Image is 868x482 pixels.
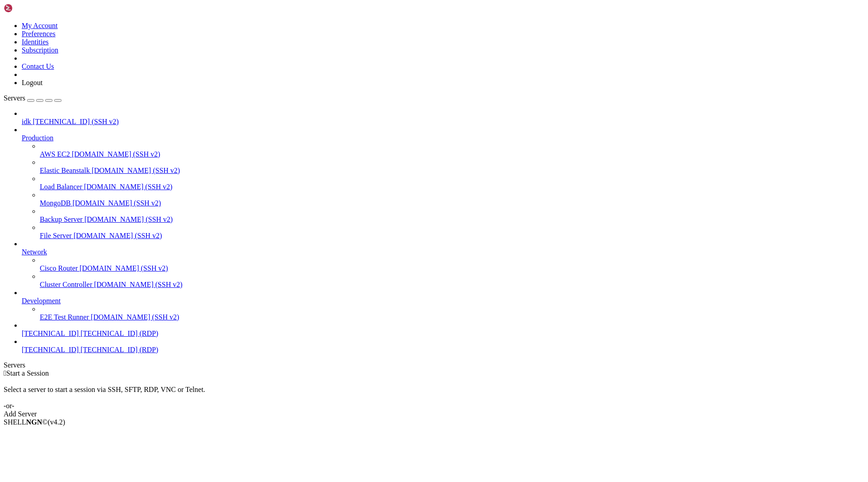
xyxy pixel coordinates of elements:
[22,118,31,125] span: idk
[40,167,90,174] span: Elastic Beanstalk
[4,361,864,369] div: Servers
[4,94,61,102] a: Servers
[40,150,864,158] a: AWS EC2 [DOMAIN_NAME] (SSH v2)
[40,167,864,175] a: Elastic Beanstalk [DOMAIN_NAME] (SSH v2)
[40,199,864,207] a: MongoDB [DOMAIN_NAME] (SSH v2)
[40,175,864,191] li: Load Balancer [DOMAIN_NAME] (SSH v2)
[85,215,173,223] span: [DOMAIN_NAME] (SSH v2)
[40,281,92,288] span: Cluster Controller
[40,313,89,321] span: E2E Test Runner
[74,232,162,239] span: [DOMAIN_NAME] (SSH v2)
[40,215,864,224] a: Backup Server [DOMAIN_NAME] (SSH v2)
[80,264,168,272] span: [DOMAIN_NAME] (SSH v2)
[72,199,161,207] span: [DOMAIN_NAME] (SSH v2)
[40,264,864,272] a: Cisco Router [DOMAIN_NAME] (SSH v2)
[22,118,864,126] a: idk [TECHNICAL_ID] (SSH v2)
[22,289,864,321] li: Development
[22,338,864,354] li: [TECHNICAL_ID] [TECHNICAL_ID] (RDP)
[40,281,864,289] a: Cluster Controller [DOMAIN_NAME] (SSH v2)
[40,264,78,272] span: Cisco Router
[22,297,61,305] span: Development
[22,329,79,337] span: [TECHNICAL_ID]
[22,248,864,256] a: Network
[4,4,56,13] img: Shellngn
[33,118,118,125] span: [TECHNICAL_ID] (SSH v2)
[22,248,47,256] span: Network
[26,418,42,426] b: NGN
[40,313,864,321] a: E2E Test Runner [DOMAIN_NAME] (SSH v2)
[22,30,56,38] a: Preferences
[22,321,864,338] li: [TECHNICAL_ID] [TECHNICAL_ID] (RDP)
[22,346,79,353] span: [TECHNICAL_ID]
[22,79,42,86] a: Logout
[6,369,49,377] span: Start a Session
[91,313,179,321] span: [DOMAIN_NAME] (SSH v2)
[40,183,864,191] a: Load Balancer [DOMAIN_NAME] (SSH v2)
[40,272,864,289] li: Cluster Controller [DOMAIN_NAME] (SSH v2)
[4,377,864,410] div: Select a server to start a session via SSH, SFTP, RDP, VNC or Telnet. -or-
[40,224,864,240] li: File Server [DOMAIN_NAME] (SSH v2)
[72,150,160,158] span: [DOMAIN_NAME] (SSH v2)
[22,126,864,240] li: Production
[40,142,864,158] li: AWS EC2 [DOMAIN_NAME] (SSH v2)
[80,329,158,337] span: [TECHNICAL_ID] (RDP)
[4,418,65,426] span: SHELL ©
[40,199,71,207] span: MongoDB
[22,38,49,46] a: Identities
[22,46,58,54] a: Subscription
[40,232,864,240] a: File Server [DOMAIN_NAME] (SSH v2)
[40,232,72,239] span: File Server
[22,110,864,126] li: idk [TECHNICAL_ID] (SSH v2)
[22,62,54,70] a: Contact Us
[22,22,58,29] a: My Account
[22,134,864,142] a: Production
[40,305,864,321] li: E2E Test Runner [DOMAIN_NAME] (SSH v2)
[40,150,70,158] span: AWS EC2
[4,410,864,418] div: Add Server
[4,369,6,377] span: 
[92,167,180,174] span: [DOMAIN_NAME] (SSH v2)
[40,207,864,224] li: Backup Server [DOMAIN_NAME] (SSH v2)
[48,418,66,426] span: 4.2.0
[80,346,158,353] span: [TECHNICAL_ID] (RDP)
[94,281,183,288] span: [DOMAIN_NAME] (SSH v2)
[22,346,864,354] a: [TECHNICAL_ID] [TECHNICAL_ID] (RDP)
[40,256,864,272] li: Cisco Router [DOMAIN_NAME] (SSH v2)
[22,297,864,305] a: Development
[22,329,864,338] a: [TECHNICAL_ID] [TECHNICAL_ID] (RDP)
[22,240,864,289] li: Network
[40,158,864,175] li: Elastic Beanstalk [DOMAIN_NAME] (SSH v2)
[40,191,864,207] li: MongoDB [DOMAIN_NAME] (SSH v2)
[4,94,25,102] span: Servers
[84,183,173,191] span: [DOMAIN_NAME] (SSH v2)
[40,183,82,191] span: Load Balancer
[22,134,53,142] span: Production
[40,215,83,223] span: Backup Server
